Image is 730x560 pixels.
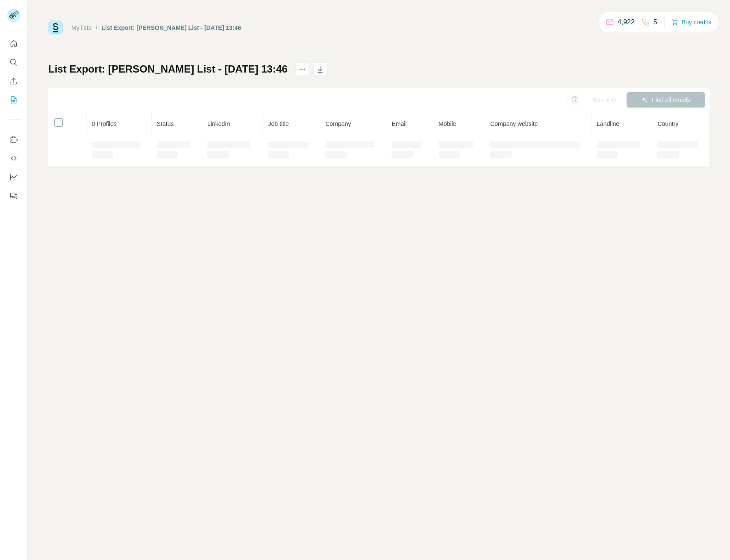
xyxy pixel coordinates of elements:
[657,120,678,127] span: Country
[7,92,21,108] button: My lists
[48,62,288,76] h1: List Export: [PERSON_NAME] List - [DATE] 13:46
[7,188,21,204] button: Feedback
[618,17,635,27] p: 4,922
[268,120,288,127] span: Job title
[7,55,21,70] button: Search
[157,120,174,127] span: Status
[96,23,97,32] li: /
[439,120,456,127] span: Mobile
[7,169,21,185] button: Dashboard
[102,23,241,32] div: List Export: [PERSON_NAME] List - [DATE] 13:46
[391,120,406,127] span: Email
[207,120,230,127] span: LinkedIn
[671,16,711,28] button: Buy credits
[48,20,63,35] img: Surfe Logo
[7,36,21,51] button: Quick start
[7,132,21,147] button: Use Surfe on LinkedIn
[653,17,657,27] p: 5
[7,151,21,166] button: Use Surfe API
[295,62,309,76] button: actions
[325,120,351,127] span: Company
[7,73,21,89] button: Enrich CSV
[597,120,619,127] span: Landline
[71,24,91,31] a: My lists
[490,120,538,127] span: Company website
[92,120,117,127] span: 0 Profiles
